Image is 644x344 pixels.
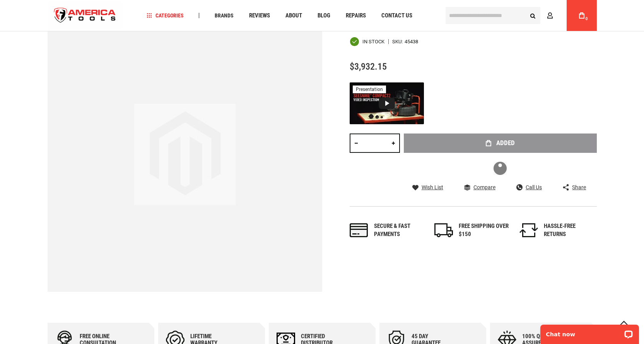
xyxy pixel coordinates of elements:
[249,13,270,19] span: Reviews
[526,8,540,23] button: Search
[526,185,542,190] span: Call Us
[392,39,405,44] strong: SKU
[342,10,369,21] a: Repairs
[350,223,368,237] img: payments
[422,185,443,190] span: Wish List
[143,10,187,21] a: Categories
[285,13,302,19] span: About
[572,185,586,190] span: Share
[519,223,538,237] img: returns
[516,184,542,191] a: Call Us
[215,13,234,18] span: Brands
[314,10,334,21] a: Blog
[48,1,123,30] a: store logo
[586,17,588,21] span: 0
[434,223,453,237] img: shipping
[350,61,387,72] span: $3,932.15
[48,1,123,30] img: America Tools
[535,320,644,344] iframe: LiveChat chat widget
[381,13,412,19] span: Contact Us
[412,184,443,191] a: Wish List
[147,13,184,18] span: Categories
[544,222,594,239] div: HASSLE-FREE RETURNS
[362,39,384,44] span: In stock
[459,222,509,239] div: FREE SHIPPING OVER $150
[350,37,384,46] div: Availability
[282,10,306,21] a: About
[464,184,495,191] a: Compare
[211,10,237,21] a: Brands
[134,104,236,205] img: image.jpg
[405,39,418,44] div: 45438
[374,222,424,239] div: Secure & fast payments
[318,13,330,19] span: Blog
[473,185,495,190] span: Compare
[346,13,366,19] span: Repairs
[378,10,416,21] a: Contact Us
[246,10,273,21] a: Reviews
